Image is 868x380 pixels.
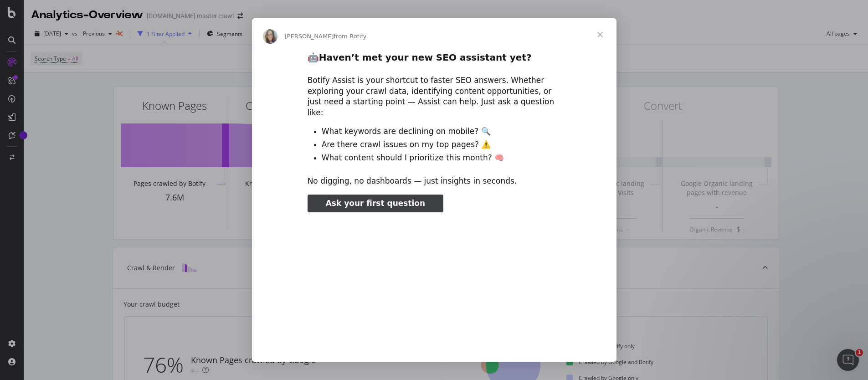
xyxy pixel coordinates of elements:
[308,75,561,118] div: Botify Assist is your shortcut to faster SEO answers. Whether exploring your crawl data, identify...
[308,51,561,68] h2: 🤖
[285,33,334,40] span: [PERSON_NAME]
[326,199,425,208] span: Ask your first question
[322,153,561,164] li: What content should I prioritize this month? 🧠
[319,52,532,63] b: Haven’t met your new SEO assistant yet?
[308,195,443,213] a: Ask your first question
[322,139,561,150] li: Are there crawl issues on my top pages? ⚠️
[322,126,561,137] li: What keywords are declining on mobile? 🔍
[263,29,277,44] img: Profile image for Colleen
[584,18,616,51] span: Close
[308,176,561,187] div: No digging, no dashboards — just insights in seconds.
[334,33,367,40] span: from Botify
